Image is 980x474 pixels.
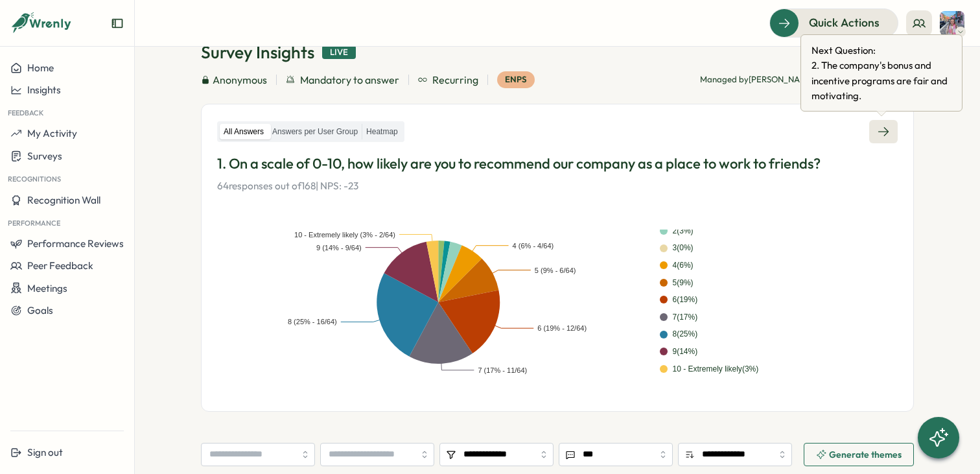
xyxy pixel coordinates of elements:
[804,443,914,466] button: Generate themes
[268,124,362,140] label: Answers per User Group
[111,17,124,30] button: Expand sidebar
[27,446,63,458] span: Sign out
[27,282,67,294] span: Meetings
[220,124,268,140] label: All Answers
[27,237,124,250] span: Performance Reviews
[769,8,898,37] button: Quick Actions
[673,259,694,272] div: 4 ( 6 %)
[362,124,402,140] label: Heatmap
[811,43,967,58] span: Next Question:
[673,294,698,306] div: 6 ( 19 %)
[294,230,395,238] text: 10 - Extremely likely (3% - 2/64)
[27,304,53,316] span: Goals
[27,150,62,162] span: Surveys
[322,45,356,60] div: Live
[809,14,880,31] span: Quick Actions
[27,259,93,272] span: Peer Feedback
[300,72,399,88] span: Mandatory to answer
[213,72,267,88] span: Anonymous
[673,363,759,375] div: 10 - Extremely likely ( 3 %)
[673,277,694,289] div: 5 ( 9 %)
[535,266,576,274] text: 5 (9% - 6/64)
[432,72,478,88] span: Recurring
[27,62,54,74] span: Home
[673,242,694,254] div: 3 ( 0 %)
[217,179,898,193] p: 64 responses out of 168 | NPS: -23
[749,74,815,84] span: [PERSON_NAME]
[700,74,815,86] p: Managed by
[673,328,698,340] div: 8 ( 25 %)
[673,225,694,237] div: 2 ( 3 %)
[537,324,587,332] text: 6 (19% - 12/64)
[27,194,100,206] span: Recognition Wall
[829,450,902,459] span: Generate themes
[497,71,535,88] div: eNPS
[27,84,61,96] span: Insights
[513,241,554,249] text: 4 (6% - 4/64)
[201,41,314,64] h1: Survey Insights
[288,318,337,326] text: 8 (25% - 16/64)
[673,346,698,358] div: 9 ( 14 %)
[217,154,898,174] p: 1. On a scale of 0-10, how likely are you to recommend our company as a place to work to friends?
[673,311,698,324] div: 7 ( 17 %)
[27,127,77,139] span: My Activity
[940,11,964,36] img: Tamsin Colsey
[811,58,967,103] span: 2 . The company's bonus and incentive programs are fair and motivating.
[316,243,362,251] text: 9 (14% - 9/64)
[478,366,527,373] text: 7 (17% - 11/64)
